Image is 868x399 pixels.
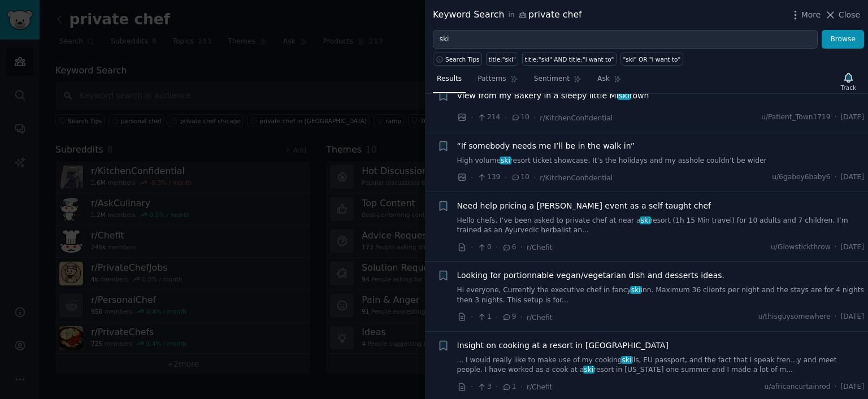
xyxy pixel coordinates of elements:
span: · [835,112,837,123]
span: · [533,172,536,184]
span: · [835,242,837,253]
a: title:"ski" [486,53,518,66]
span: · [471,241,473,253]
span: r/Chefit [527,383,553,391]
span: 6 [502,242,516,253]
a: “If somebody needs me I’ll be in the walk in” [457,140,635,152]
span: [DATE] [841,112,864,123]
span: · [496,241,498,253]
div: "ski" OR "i want to" [623,55,680,63]
span: [DATE] [841,172,864,183]
div: Track [841,84,856,92]
span: 1 [502,382,516,392]
span: · [496,311,498,323]
a: Ask [593,70,626,93]
span: Close [839,9,860,21]
span: r/Chefit [527,314,553,322]
span: · [520,241,523,253]
span: · [835,382,837,392]
input: Try a keyword related to your business [433,30,818,49]
button: Track [837,70,860,93]
span: View from my Bakery in a sleepy little MI town [457,90,649,102]
span: · [496,381,498,393]
span: 10 [511,112,530,123]
a: "ski" OR "i want to" [620,53,683,66]
span: r/Chefit [527,244,553,251]
span: u/6gabey6baby6 [772,172,830,183]
a: Insight on cooking at a resort in [GEOGRAPHIC_DATA] [457,340,669,352]
a: Need help pricing a [PERSON_NAME] event as a self taught chef [457,200,711,212]
button: Search Tips [433,53,482,66]
a: Looking for portionnable vegan/vegetarian dish and desserts ideas. [457,270,724,281]
span: Patterns [478,74,506,84]
span: 139 [477,172,500,183]
span: · [520,311,523,323]
span: · [504,172,506,184]
span: · [471,381,473,393]
span: [DATE] [841,312,864,322]
span: Search Tips [445,55,480,63]
a: High volumeskiresort ticket showcase. It’s the holidays and my asshole couldn’t be wider [457,156,865,166]
button: Close [824,9,860,21]
span: 3 [477,382,491,392]
span: · [835,312,837,322]
span: Results [437,74,462,84]
a: View from my Bakery in a sleepy little MIskitown [457,90,649,102]
span: Ask [597,74,610,84]
span: · [471,311,473,323]
span: r/KitchenConfidential [540,114,613,122]
span: u/Glowstickthrow [771,242,831,253]
span: · [520,381,523,393]
a: Results [433,70,466,93]
span: 9 [502,312,516,322]
div: Keyword Search private chef [433,8,582,22]
a: ... I would really like to make use of my cookingskills, EU passport, and the fact that I speak f... [457,355,865,375]
span: ski [500,157,511,164]
button: Browse [822,30,864,49]
span: ski [583,366,594,374]
a: title:"ski" AND title:"i want to" [522,53,617,66]
span: [DATE] [841,382,864,392]
span: · [504,112,506,124]
span: 1 [477,312,491,322]
span: · [471,112,473,124]
span: ski [621,356,632,364]
span: 0 [477,242,491,253]
a: Hello chefs, I’ve been asked to private chef at near askiresort (1h 15 Min travel) for 10 adults ... [457,216,865,236]
button: More [789,9,821,21]
a: Patterns [474,70,522,93]
span: u/Patient_Town1719 [761,112,831,123]
span: 214 [477,112,500,123]
a: Hi everyone, Currently the executive chef in fancyskiinn. Maximum 36 clients per night and the st... [457,285,865,305]
span: · [471,172,473,184]
span: · [533,112,536,124]
div: title:"ski" AND title:"i want to" [525,55,614,63]
div: title:"ski" [489,55,516,63]
span: Sentiment [534,74,570,84]
span: · [835,172,837,183]
span: More [801,9,821,21]
span: ski [630,286,641,294]
span: u/africancurtainrod [764,382,830,392]
span: ski [618,91,631,100]
span: r/KitchenConfidential [540,174,613,182]
span: 10 [511,172,530,183]
span: [DATE] [841,242,864,253]
span: in [508,10,514,20]
span: ski [640,216,651,224]
span: u/thisguysomewhere [758,312,831,322]
a: Sentiment [530,70,585,93]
